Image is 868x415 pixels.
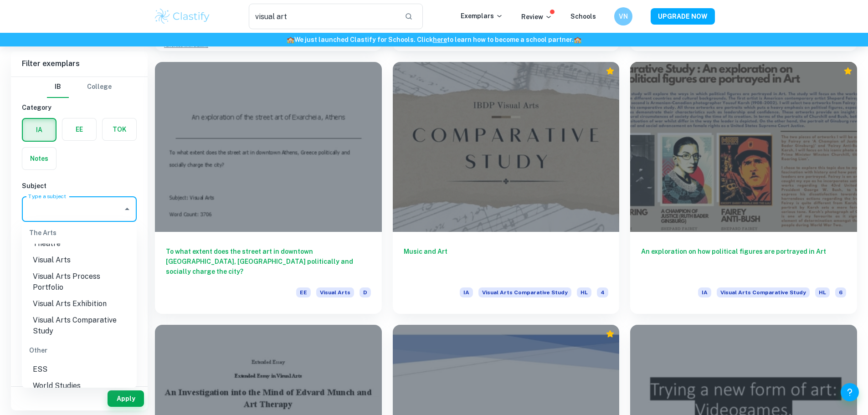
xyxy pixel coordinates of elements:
span: IA [698,287,711,297]
a: Music and ArtIAVisual Arts Comparative StudyHL4 [393,62,620,314]
div: The Arts [22,222,137,244]
span: 🏫 [574,36,581,43]
h6: VN [618,11,628,21]
input: Search for any exemplars... [249,4,398,29]
h6: We just launched Clastify for Schools. Click to learn how to become a school partner. [2,35,866,45]
li: World Studies [22,378,137,394]
span: HL [577,287,591,297]
div: Other [22,339,137,361]
span: 🏫 [287,36,294,43]
button: VN [614,7,632,26]
span: D [360,287,371,297]
span: 4 [597,287,608,297]
h6: To what extent does the street art in downtown [GEOGRAPHIC_DATA], [GEOGRAPHIC_DATA] politically a... [166,246,371,277]
li: Theatre [22,236,137,252]
img: Clastify logo [154,7,211,26]
button: IB [47,76,69,98]
li: Visual Arts [22,252,137,268]
span: HL [815,287,830,297]
button: College [87,76,112,98]
a: An exploration on how political figures are portrayed in ArtIAVisual Arts Comparative StudyHL6 [630,62,857,314]
button: EE [62,118,96,140]
span: IA [460,287,473,297]
li: Visual Arts Exhibition [22,296,137,312]
button: TOK [103,118,136,140]
button: Help and Feedback [841,383,859,401]
label: Type a subject [28,192,66,200]
p: Review [521,12,552,22]
button: Notes [22,148,56,169]
li: Visual Arts Process Portfolio [22,268,137,296]
p: Exemplars [461,11,503,21]
li: ESS [22,361,137,378]
a: here [433,36,447,43]
button: Apply [108,390,144,407]
li: Visual Arts Comparative Study [22,312,137,339]
div: Filter type choice [47,76,112,98]
a: Schools [570,13,596,20]
button: Close [121,203,134,215]
span: 6 [835,287,846,297]
div: Premium [606,329,615,338]
h6: Subject [22,181,137,191]
span: Visual Arts [316,287,354,297]
span: Visual Arts Comparative Study [717,287,810,297]
div: Premium [606,67,615,76]
button: UPGRADE NOW [651,8,715,25]
h6: An exploration on how political figures are portrayed in Art [641,246,846,277]
div: Premium [843,67,853,76]
h6: Category [22,102,137,113]
h6: Filter exemplars [11,51,148,77]
a: To what extent does the street art in downtown [GEOGRAPHIC_DATA], [GEOGRAPHIC_DATA] politically a... [155,62,382,314]
span: EE [296,287,311,297]
h6: Music and Art [404,246,609,277]
button: IA [23,119,56,141]
span: Visual Arts Comparative Study [478,287,571,297]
